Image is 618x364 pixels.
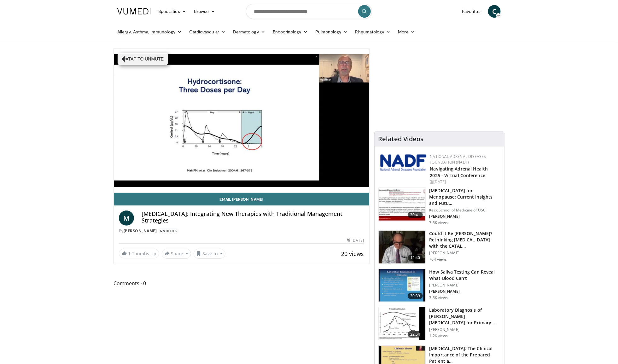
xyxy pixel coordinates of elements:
[429,251,500,256] p: [PERSON_NAME]
[379,307,425,340] img: 503257c1-8dcc-4ce4-a7e4-e5a71487f99c.150x105_q85_crop-smart_upscale.jpg
[312,26,352,38] a: Pulmonology
[119,228,364,234] div: By
[162,249,191,259] button: Share
[380,154,427,171] img: 877b56e2-cd6c-4243-ab59-32ef85434147.png.150x105_q85_autocrop_double_scale_upscale_version-0.2.png
[114,279,370,287] span: Comments 0
[229,26,269,38] a: Dermatology
[378,135,424,143] h4: Related Videos
[430,179,499,185] div: [DATE]
[378,307,500,340] a: 22:54 Laboratory Diagnosis of [PERSON_NAME][MEDICAL_DATA] for Primary Care Physicians [PERSON_NAM...
[429,257,447,262] p: 764 views
[408,255,423,261] span: 12:40
[430,154,486,165] a: National Adrenal Diseases Foundation (NADF)
[379,188,425,221] img: 47271b8a-94f4-49c8-b914-2a3d3af03a9e.150x105_q85_crop-smart_upscale.jpg
[269,26,312,38] a: Endocrinology
[429,283,500,288] p: [PERSON_NAME]
[408,331,423,338] span: 22:54
[430,166,488,178] a: Navigating Adrenal Health 2025 - Virtual Conference
[408,212,423,218] span: 30:41
[341,250,364,257] span: 20 views
[158,228,179,234] a: 6 Videos
[429,307,500,326] h3: Laboratory Diagnosis of [PERSON_NAME][MEDICAL_DATA] for Primary Care Physicians
[379,231,425,263] img: 68e4bbc4-747b-4428-afaa-caf3714c793a.150x105_q85_crop-smart_upscale.jpg
[119,211,134,226] a: M
[379,269,425,302] img: 63accea6-b0e0-4c2a-943b-dbf2e08e0487.150x105_q85_crop-smart_upscale.jpg
[118,53,168,65] button: Tap to unmute
[429,230,500,249] h3: Could It Be [PERSON_NAME]? Rethinking [MEDICAL_DATA] with the CATAL…
[347,238,364,243] div: [DATE]
[488,5,501,18] a: C
[429,295,448,300] p: 3.5K views
[378,188,500,225] a: 30:41 [MEDICAL_DATA] for Menopause: Current Insights and Futu… Keck School of Medicine of USC [PE...
[124,228,157,234] a: [PERSON_NAME]
[194,249,226,259] button: Save to
[392,49,487,127] iframe: Advertisement
[142,211,364,224] h4: [MEDICAL_DATA]: Integrating New Therapies with Traditional Management Strategies
[378,269,500,302] a: 30:39 How Saliva Testing Can Reveal What Blood Can’t [PERSON_NAME] [PERSON_NAME] 3.5K views
[114,26,185,38] a: Allergy, Asthma, Immunology
[128,251,131,257] span: 1
[378,230,500,264] a: 12:40 Could It Be [PERSON_NAME]? Rethinking [MEDICAL_DATA] with the CATAL… [PERSON_NAME] 764 views
[190,5,219,18] a: Browse
[114,49,369,193] video-js: Video Player
[429,333,448,338] p: 1.2K views
[429,214,500,219] p: [PERSON_NAME]
[429,208,500,213] p: Keck School of Medicine of USC
[117,8,151,14] img: VuMedi Logo
[114,193,369,205] a: Email [PERSON_NAME]
[429,327,500,332] p: [PERSON_NAME]
[429,269,500,281] h3: How Saliva Testing Can Reveal What Blood Can’t
[246,4,372,19] input: Search topics, interventions
[429,289,500,294] p: [PERSON_NAME]
[394,26,419,38] a: More
[119,249,159,258] a: 1 Thumbs Up
[154,5,190,18] a: Specialties
[352,26,394,38] a: Rheumatology
[458,5,484,18] a: Favorites
[408,293,423,299] span: 30:39
[185,26,229,38] a: Cardiovascular
[429,220,448,225] p: 7.5K views
[429,188,500,206] h3: [MEDICAL_DATA] for Menopause: Current Insights and Futu…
